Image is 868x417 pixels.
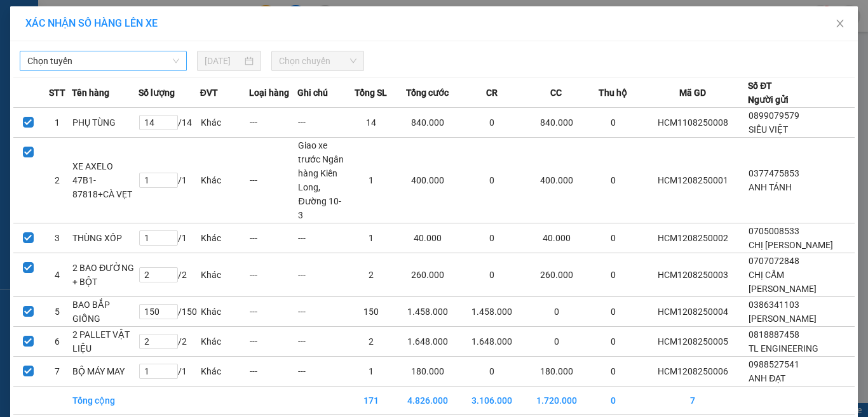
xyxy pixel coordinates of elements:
[486,86,498,100] span: CR
[460,108,524,138] td: 0
[249,297,298,327] td: ---
[139,297,200,327] td: / 150
[249,253,298,297] td: ---
[395,327,459,357] td: 1.648.000
[749,300,799,310] span: 0386341103
[749,182,792,192] span: ANH TÁNH
[749,329,799,340] span: 0818887458
[249,357,298,387] td: ---
[43,223,72,253] td: 3
[297,86,328,100] span: Ghi chú
[27,51,179,70] span: Chọn tuyến
[749,124,788,135] span: SIÊU VIỆT
[749,168,799,178] span: 0377475853
[249,223,298,253] td: ---
[524,108,588,138] td: 840.000
[72,253,139,297] td: 2 BAO ĐƯỜNG + BỘT
[200,253,249,297] td: Khác
[589,223,638,253] td: 0
[297,253,346,297] td: ---
[346,297,395,327] td: 150
[638,138,749,223] td: HCM1208250001
[406,86,449,100] span: Tổng cước
[395,357,459,387] td: 180.000
[589,387,638,415] td: 0
[346,327,395,357] td: 2
[200,223,249,253] td: Khác
[679,86,706,100] span: Mã GD
[638,223,749,253] td: HCM1208250002
[72,297,139,327] td: BAO BẮP GIỐNG
[139,357,200,387] td: / 1
[638,253,749,297] td: HCM1208250003
[524,387,588,415] td: 1.720.000
[200,86,218,100] span: ĐVT
[638,387,749,415] td: 7
[460,327,524,357] td: 1.648.000
[346,223,395,253] td: 1
[749,226,799,236] span: 0705008533
[749,270,817,294] span: CHỊ CẨM [PERSON_NAME]
[43,253,72,297] td: 4
[589,327,638,357] td: 0
[395,108,459,138] td: 840.000
[139,108,200,138] td: / 14
[524,357,588,387] td: 180.000
[749,240,833,250] span: CHỊ [PERSON_NAME]
[395,223,459,253] td: 40.000
[25,17,158,29] span: XÁC NHẬN SỐ HÀNG LÊN XE
[749,373,785,383] span: ANH ĐẠT
[72,223,139,253] td: THÙNG XỐP
[297,223,346,253] td: ---
[524,327,588,357] td: 0
[748,79,789,107] div: Số ĐT Người gửi
[524,223,588,253] td: 40.000
[43,108,72,138] td: 1
[749,110,799,121] span: 0899079579
[638,297,749,327] td: HCM1208250004
[638,357,749,387] td: HCM1208250006
[346,387,395,415] td: 171
[249,327,298,357] td: ---
[72,138,139,223] td: XE AXELO 47B1-87818+CÀ VẸT
[460,253,524,297] td: 0
[249,108,298,138] td: ---
[200,108,249,138] td: Khác
[43,138,72,223] td: 2
[43,357,72,387] td: 7
[835,18,845,29] span: close
[524,253,588,297] td: 260.000
[589,138,638,223] td: 0
[599,86,627,100] span: Thu hộ
[200,327,249,357] td: Khác
[139,253,200,297] td: / 2
[346,108,395,138] td: 14
[395,297,459,327] td: 1.458.000
[460,297,524,327] td: 1.458.000
[638,327,749,357] td: HCM1208250005
[346,138,395,223] td: 1
[139,138,200,223] td: / 1
[200,138,249,223] td: Khác
[297,327,346,357] td: ---
[460,223,524,253] td: 0
[43,327,72,357] td: 6
[200,357,249,387] td: Khác
[589,108,638,138] td: 0
[139,223,200,253] td: / 1
[355,86,387,100] span: Tổng SL
[279,51,357,70] span: Chọn chuyến
[395,138,459,223] td: 400.000
[72,108,139,138] td: PHỤ TÙNG
[346,253,395,297] td: 2
[395,387,459,415] td: 4.826.000
[638,108,749,138] td: HCM1108250008
[72,357,139,387] td: BỘ MÁY MAY
[249,86,289,100] span: Loại hàng
[749,314,817,324] span: [PERSON_NAME]
[297,297,346,327] td: ---
[749,359,799,369] span: 0988527541
[589,357,638,387] td: 0
[297,108,346,138] td: ---
[550,86,562,100] span: CC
